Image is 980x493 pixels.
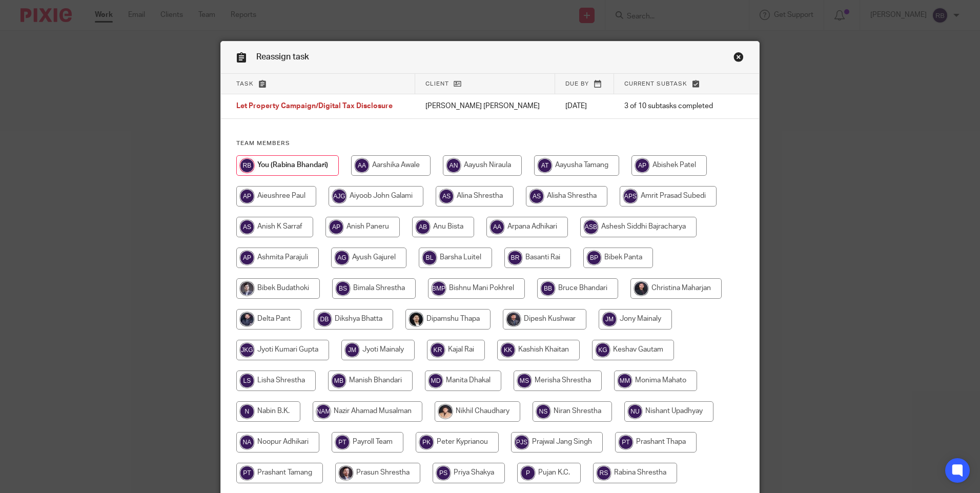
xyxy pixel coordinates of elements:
span: Current subtask [624,81,687,87]
span: Reassign task [256,53,309,61]
span: Client [425,81,449,87]
p: [DATE] [565,101,604,111]
td: 3 of 10 subtasks completed [614,94,727,119]
h4: Team members [236,139,744,148]
span: Task [236,81,254,87]
a: Close this dialog window [733,52,744,66]
span: Due by [565,81,589,87]
p: [PERSON_NAME] [PERSON_NAME] [425,101,545,111]
span: Let Property Campaign/Digital Tax Disclosure [236,103,393,110]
